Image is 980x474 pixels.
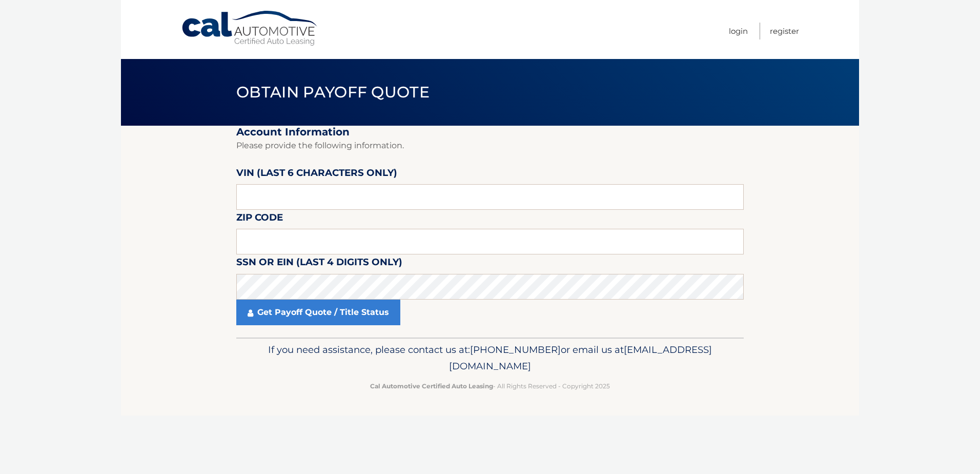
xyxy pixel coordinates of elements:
a: Get Payoff Quote / Title Status [236,300,400,325]
p: If you need assistance, please contact us at: or email us at [243,342,737,374]
a: Cal Automotive [181,10,319,47]
label: Zip Code [236,210,283,229]
span: [PHONE_NUMBER] [470,344,561,355]
a: Register [770,23,799,39]
p: Please provide the following information. [236,139,744,153]
span: Obtain Payoff Quote [236,83,430,102]
p: - All Rights Reserved - Copyright 2025 [243,381,737,391]
h2: Account Information [236,126,744,139]
label: VIN (last 6 characters only) [236,165,397,184]
label: SSN or EIN (last 4 digits only) [236,254,402,273]
strong: Cal Automotive Certified Auto Leasing [370,382,493,390]
a: Login [729,23,748,39]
